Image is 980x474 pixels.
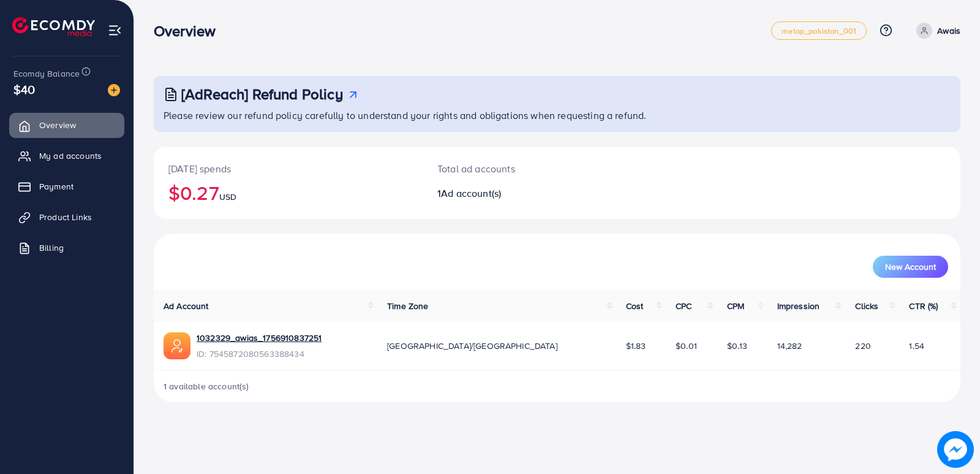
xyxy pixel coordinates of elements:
span: Time Zone [387,300,428,312]
span: Payment [39,180,73,193]
img: ic-ads-acc.e4c84228.svg [164,332,190,359]
span: 220 [855,340,870,352]
a: Payment [9,174,124,199]
span: 14,282 [777,340,802,352]
span: My ad accounts [39,150,102,162]
button: New Account [873,256,948,278]
h3: [AdReach] Refund Policy [181,85,343,103]
img: menu [108,23,122,37]
p: Please review our refund policy carefully to understand your rights and obligations when requesti... [164,108,953,123]
span: Ad Account [164,300,209,312]
span: CTR (%) [909,300,938,312]
span: USD [219,191,236,203]
a: 1032329_awias_1756910837251 [197,332,322,344]
a: metap_pakistan_001 [771,21,867,40]
span: Cost [626,300,644,312]
span: $1.83 [626,340,646,352]
span: ID: 7545872080563388434 [197,348,322,360]
span: $0.13 [727,340,747,352]
p: Awais [937,23,960,38]
span: Billing [39,242,64,254]
a: Overview [9,113,124,137]
span: Clicks [855,300,878,312]
a: My ad accounts [9,143,124,168]
span: Ecomdy Balance [13,67,80,80]
span: $40 [13,80,35,98]
img: image [108,84,120,96]
p: [DATE] spends [168,161,408,176]
span: 1 available account(s) [164,380,249,392]
span: CPC [676,300,692,312]
span: 1.54 [909,340,924,352]
span: CPM [727,300,744,312]
span: New Account [885,262,936,271]
p: Total ad accounts [437,161,609,176]
span: Ad account(s) [441,186,501,200]
h2: 1 [437,188,609,199]
span: [GEOGRAPHIC_DATA]/[GEOGRAPHIC_DATA] [387,340,557,352]
a: Product Links [9,205,124,229]
img: image [940,434,971,465]
h3: Overview [154,22,225,40]
a: Billing [9,235,124,260]
span: Impression [777,300,820,312]
a: Awais [911,23,960,39]
span: Product Links [39,211,92,223]
span: $0.01 [676,340,697,352]
span: metap_pakistan_001 [782,27,856,35]
img: logo [12,17,95,36]
h2: $0.27 [168,181,408,204]
span: Overview [39,119,76,131]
